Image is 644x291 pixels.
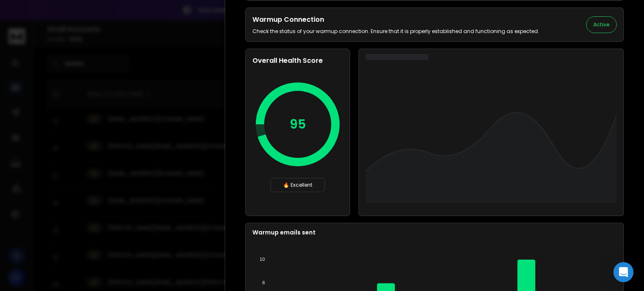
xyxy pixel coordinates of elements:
[260,257,265,262] tspan: 10
[262,280,265,285] tspan: 8
[252,228,617,237] p: Warmup emails sent
[252,56,343,66] h2: Overall Health Score
[290,117,306,132] p: 95
[252,28,539,35] p: Check the status of your warmup connection. Ensure that it is properly established and functionin...
[252,15,539,25] h2: Warmup Connection
[613,262,634,282] div: Open Intercom Messenger
[586,16,617,33] button: Active
[270,178,325,192] div: 🔥 Excellent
